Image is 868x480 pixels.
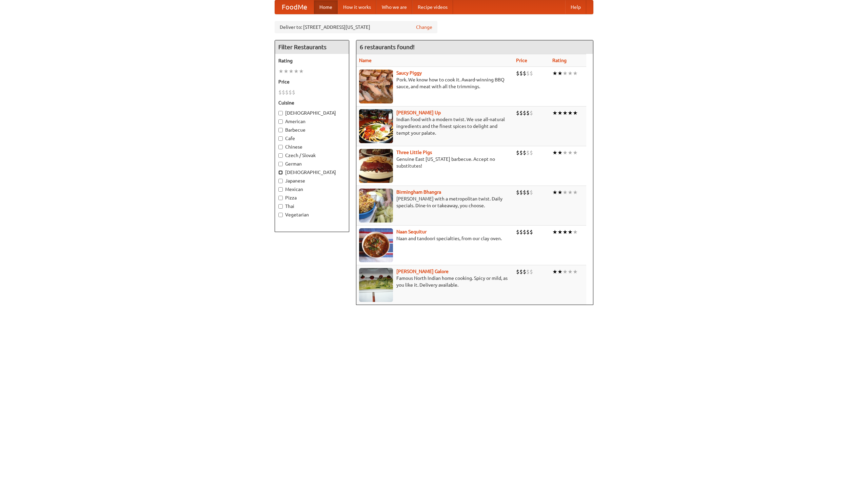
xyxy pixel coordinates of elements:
[526,268,530,275] li: $
[516,228,519,236] li: $
[359,268,393,302] img: currygalore.jpg
[278,128,283,132] input: Barbecue
[557,189,563,196] li: ★
[568,189,573,196] li: ★
[557,228,563,236] li: ★
[573,228,578,236] li: ★
[278,135,346,142] label: Cafe
[523,109,526,117] li: $
[278,127,346,133] label: Barbecue
[519,70,523,77] li: $
[278,111,283,115] input: [DEMOGRAPHIC_DATA]
[563,268,568,275] li: ★
[552,109,557,117] li: ★
[278,68,283,75] li: ★
[519,228,523,236] li: $
[563,70,568,77] li: ★
[519,109,523,117] li: $
[552,228,557,236] li: ★
[278,118,346,125] label: American
[563,189,568,196] li: ★
[523,70,526,77] li: $
[552,70,557,77] li: ★
[314,0,338,14] a: Home
[359,70,393,103] img: saucy.jpg
[289,89,292,96] li: $
[275,21,437,33] div: Deliver to: [STREET_ADDRESS][US_STATE]
[563,228,568,236] li: ★
[530,189,533,196] li: $
[278,57,346,64] h5: Rating
[278,169,346,176] label: [DEMOGRAPHIC_DATA]
[568,149,573,156] li: ★
[396,269,449,274] a: [PERSON_NAME] Galore
[565,0,586,14] a: Help
[568,109,573,117] li: ★
[530,109,533,117] li: $
[526,109,530,117] li: $
[278,99,346,106] h5: Cuisine
[396,150,432,155] a: Three Little Pigs
[573,189,578,196] li: ★
[359,58,372,63] a: Name
[359,116,511,136] p: Indian food with a modern twist. We use all-natural ingredients and the finest spices to delight ...
[275,40,349,54] h4: Filter Restaurants
[552,268,557,275] li: ★
[338,0,376,14] a: How it works
[412,0,453,14] a: Recipe videos
[278,162,283,166] input: German
[396,189,441,195] b: Birmingham Bhangra
[568,70,573,77] li: ★
[278,186,346,193] label: Mexican
[299,68,304,75] li: ★
[516,189,519,196] li: $
[526,70,530,77] li: $
[278,89,282,96] li: $
[516,58,527,63] a: Price
[519,268,523,275] li: $
[563,109,568,117] li: ★
[294,68,299,75] li: ★
[557,109,563,117] li: ★
[568,228,573,236] li: ★
[292,89,295,96] li: $
[396,70,422,76] a: Saucy Piggy
[359,235,511,242] p: Naan and tandoori specialties, from our clay oven.
[278,196,283,200] input: Pizza
[573,149,578,156] li: ★
[568,268,573,275] li: ★
[278,160,346,167] label: German
[359,228,393,262] img: naansequitur.jpg
[516,268,519,275] li: $
[552,189,557,196] li: ★
[282,89,285,96] li: $
[530,70,533,77] li: $
[552,58,567,63] a: Rating
[278,211,346,218] label: Vegetarian
[526,228,530,236] li: $
[523,189,526,196] li: $
[359,275,511,288] p: Famous North Indian home cooking. Spicy or mild, as you like it. Delivery available.
[278,136,283,141] input: Cafe
[396,229,427,234] a: Naan Sequitur
[530,268,533,275] li: $
[519,189,523,196] li: $
[573,268,578,275] li: ★
[557,268,563,275] li: ★
[289,68,294,75] li: ★
[360,44,415,50] ng-pluralize: 6 restaurants found!
[359,195,511,209] p: [PERSON_NAME] with a metropolitan twist. Daily specials. Dine-in or takeaway, you choose.
[396,110,441,115] b: [PERSON_NAME] Up
[516,109,519,117] li: $
[416,24,432,31] a: Change
[552,149,557,156] li: ★
[557,70,563,77] li: ★
[278,170,283,175] input: [DEMOGRAPHIC_DATA]
[278,153,283,158] input: Czech / Slovak
[530,228,533,236] li: $
[278,204,283,209] input: Thai
[573,109,578,117] li: ★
